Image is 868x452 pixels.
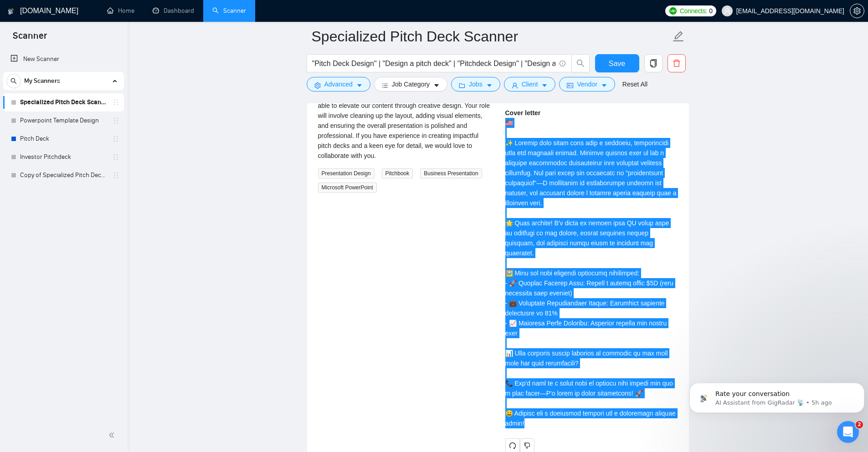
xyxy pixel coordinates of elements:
span: Vendor [577,79,597,89]
span: copy [645,59,662,67]
span: setting [850,7,864,15]
span: double-left [108,431,118,440]
span: holder [112,99,119,106]
span: holder [112,135,119,142]
span: info-circle [560,61,565,66]
span: Advanced [324,79,353,89]
button: setting [850,4,864,18]
iframe: Intercom live chat [837,421,859,443]
span: user [724,8,730,14]
div: Remember that the client will see only the first two lines of your cover letter. [505,108,678,428]
span: Business Presentation [420,168,482,178]
a: Investor Pitchdeck [20,148,107,166]
span: search [7,78,21,84]
span: holder [112,117,119,124]
a: New Scanner [10,50,117,68]
button: userClientcaret-down [504,77,556,91]
iframe: Intercom notifications message [686,364,868,427]
input: Search Freelance Jobs... [312,58,555,69]
span: My Scanners [24,72,60,90]
span: holder [112,172,119,179]
span: caret-down [601,82,607,89]
span: bars [382,82,388,89]
span: delete [668,59,685,67]
button: search [571,54,590,72]
strong: Cover letter [505,109,541,117]
span: caret-down [433,82,440,89]
span: Job Category [392,79,430,89]
span: edit [673,30,684,42]
a: Specialized Pitch Deck Scanner [20,93,107,112]
li: My Scanners [3,72,124,184]
div: We are seeking a talented designer to enhance and refine our existing VC pitch deck. The ideal ca... [318,71,491,161]
a: searchScanner [212,7,246,15]
span: user [512,82,518,89]
input: Scanner name... [312,25,671,48]
span: Save [609,58,625,69]
span: 0 [709,6,713,16]
span: idcard [567,82,573,89]
a: dashboardDashboard [153,7,194,15]
button: copy [644,54,663,72]
span: redo [506,442,519,449]
a: Copy of Specialized Pitch Deck Scanner [20,166,107,184]
span: Scanner [5,29,54,48]
span: caret-down [541,82,548,89]
button: search [6,74,21,88]
span: Pitchbook [382,168,413,178]
a: Reset All [622,79,647,89]
button: barsJob Categorycaret-down [374,77,447,91]
a: setting [850,7,864,15]
button: settingAdvancedcaret-down [307,77,370,91]
span: setting [314,82,321,89]
button: folderJobscaret-down [451,77,500,91]
span: folder [459,82,465,89]
a: homeHome [107,7,134,15]
span: Presentation Design [318,168,375,178]
span: Jobs [469,79,483,89]
span: Connects: [680,6,707,16]
span: holder [112,153,119,161]
span: caret-down [486,82,493,89]
img: logo [8,4,14,19]
button: delete [668,54,686,72]
span: search [572,59,589,67]
span: caret-down [356,82,363,89]
span: dislike [524,442,530,449]
button: Save [595,54,639,72]
img: upwork-logo.png [669,7,677,15]
span: Microsoft PowerPoint [318,183,377,193]
button: idcardVendorcaret-down [559,77,615,91]
li: New Scanner [3,50,124,68]
a: Pitch Deck [20,130,107,148]
span: 2 [856,421,863,428]
span: Client [522,79,538,89]
a: Powerpoint Template Design [20,112,107,130]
